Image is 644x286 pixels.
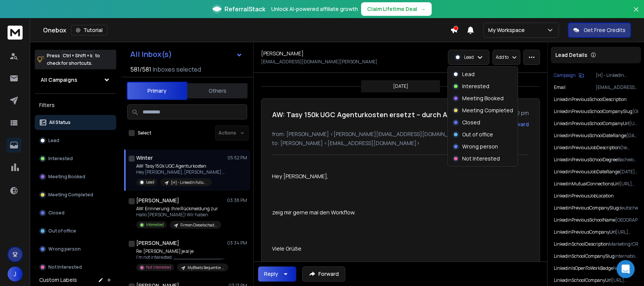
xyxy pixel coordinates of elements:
p: Not Interested [48,264,82,270]
button: Tutorial [71,25,108,35]
p: linkedinPreviousCompanySlug [554,205,619,211]
p: linkedinSchoolDescription [554,241,609,247]
p: Not Interested [462,155,500,162]
p: Hey [PERSON_NAME], [PERSON_NAME] gerne [136,169,227,175]
p: [H] - LinkedIn FollowUp V1 [596,72,638,78]
p: [GEOGRAPHIC_DATA] [615,217,638,223]
p: [URL][DOMAIN_NAME] [612,277,638,283]
p: [URL][DOMAIN_NAME] [629,121,638,127]
p: linkedinPreviousSchoolCompanySlug [554,109,632,115]
p: Meeting Completed [48,192,93,198]
p: AW: Tasy 150k UGC Agenturkosten [136,163,227,169]
p: Marketing/CRM/Vertrieb [609,241,638,247]
p: to: [PERSON_NAME] <[EMAIL_ADDRESS][DOMAIN_NAME]> [272,139,529,147]
p: Interested [462,83,489,90]
p: [DATE] - [DATE] [620,169,638,175]
h1: AW: Tasy 150k UGC Agenturkosten ersetzt – durch AI [272,109,449,120]
p: linkedinMutualConnectionsUrl [554,181,619,187]
label: Select [138,130,151,136]
h1: [PERSON_NAME] [136,197,179,204]
p: [URL][DOMAIN_NAME] [619,181,638,187]
button: Forward [302,266,345,281]
p: linkedinPreviousSchoolCompanyUrl [554,121,629,127]
div: Open Intercom Messenger [616,260,635,278]
h1: All Campaigns [41,76,77,84]
span: zeig mir gerne mal den Workflow. [272,208,355,216]
p: Meeting Booked [462,95,504,102]
p: linkedinPreviousJobLocation [554,193,614,199]
p: 05:52 PM [227,155,247,161]
p: linkedinPreviousJobDescription [554,145,620,151]
p: My Workspace [488,26,528,34]
p: Out of office [48,228,76,234]
p: international-school-of-management-[GEOGRAPHIC_DATA] [615,253,638,259]
div: Forward [507,121,529,128]
p: Closed [462,119,480,126]
div: Onebox [43,25,450,35]
p: Lead [146,179,154,185]
p: I'm not interested. ________________________________ From: [136,254,227,260]
p: All Status [49,119,71,125]
p: linkedinPreviousSchoolDescription [554,96,627,102]
p: [EMAIL_ADDRESS][DOMAIN_NAME][PERSON_NAME] [261,59,377,65]
p: Lead [462,70,475,78]
span: J [8,266,23,281]
span: ReferralStack [224,5,265,14]
p: Meeting Booked [48,174,85,180]
p: Not Interested [146,265,171,270]
p: linkedinIsOpenToWorkBadge [554,265,613,271]
p: linkedinPreviousCompanyUrl [554,229,616,235]
p: AW: Erinnerung: Ihre Rückmeldung zur [136,206,221,212]
p: linkedinSchoolCompanySlug [554,253,615,259]
p: MyB'eats Sequentie A/B [188,265,224,271]
p: Meeting Completed [462,107,513,114]
span: → [420,5,426,13]
p: linkedinPreviousSchoolDegree [554,157,618,163]
p: Hallo [PERSON_NAME]! Wir haben [136,212,221,218]
p: Bachelor of Science - BS [618,157,638,163]
p: linkedinSchoolCompanyUrl [554,277,612,283]
h3: Filters [35,100,116,110]
p: Lead Details [555,51,587,59]
p: Closed [48,210,65,216]
p: Email [554,84,566,90]
p: Interested [146,222,164,228]
p: [DATE] - [DATE] [626,133,638,139]
p: linkedinPreviousJobDateRange [554,169,620,175]
p: [URL][DOMAIN_NAME] [616,229,638,235]
p: Add to [496,54,509,60]
h1: Winter [136,154,153,162]
p: [GEOGRAPHIC_DATA] [632,109,638,115]
button: Primary [127,82,187,100]
p: [EMAIL_ADDRESS][DOMAIN_NAME][PERSON_NAME] [596,84,638,90]
p: Out of office [462,131,493,138]
p: No [613,265,638,271]
span: 581 / 581 [130,65,151,74]
p: Wrong person [462,143,498,150]
div: Reply [264,270,278,278]
h1: [PERSON_NAME] [136,239,179,247]
p: Unlock AI-powered affiliate growth [271,5,358,13]
p: from: [PERSON_NAME] <[PERSON_NAME][EMAIL_ADDRESS][DOMAIN_NAME][PERSON_NAME]> [272,130,529,138]
p: Campaign [554,72,576,78]
span: Viele Grüße [272,245,301,252]
h1: [PERSON_NAME] [261,50,304,57]
p: [DATE] [393,83,408,89]
h3: Custom Labels [39,276,77,284]
span: Ctrl + Shift + k [61,51,94,60]
p: Wrong person [48,246,81,252]
p: [H] - LinkedIn FollowUp V1 [171,180,207,185]
p: Interested [48,156,73,162]
h1: All Inbox(s) [130,50,172,58]
h3: Inboxes selected [153,65,201,74]
p: Get Free Credits [584,26,626,34]
p: Firmen Dieselschaden [180,222,217,228]
button: Others [187,83,247,99]
p: linkedinPreviousSchoolDateRange [554,133,626,139]
button: Claim Lifetime Deal [361,2,432,16]
p: linkedinPreviousSchoolName [554,217,615,223]
p: Lead [48,138,59,144]
span: Hey [PERSON_NAME], [272,172,329,180]
p: deutschesporthilfe [619,205,638,211]
p: Lead [464,54,474,60]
